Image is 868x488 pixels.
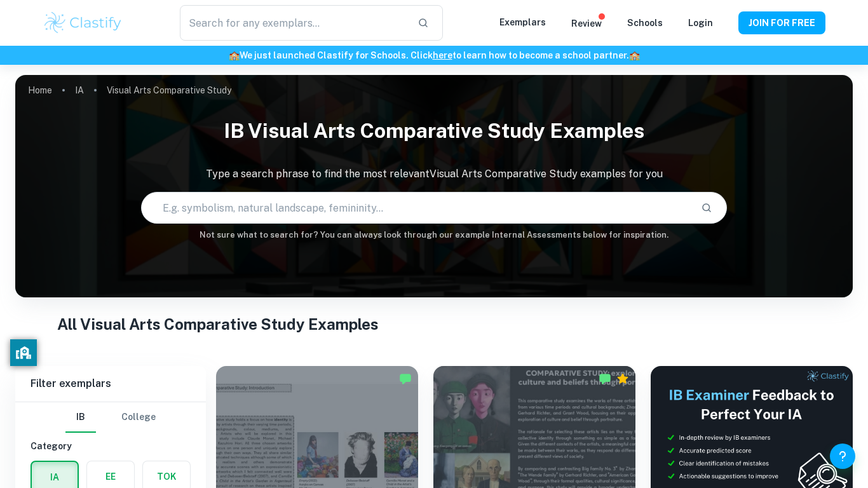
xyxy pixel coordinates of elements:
span: 🏫 [229,50,240,60]
a: here [433,50,452,60]
button: privacy banner [10,339,37,366]
input: E.g. symbolism, natural landscape, femininity... [142,190,691,226]
img: Marked [399,372,412,385]
h1: IB Visual Arts Comparative Study examples [15,111,853,151]
input: Search for any exemplars... [180,5,407,41]
h6: Not sure what to search for? You can always look through our example Internal Assessments below f... [15,229,853,241]
h1: All Visual Arts Comparative Study Examples [57,313,811,335]
div: Filter type choice [65,402,156,433]
h6: Filter exemplars [15,366,206,402]
a: Schools [627,18,663,28]
p: Visual Arts Comparative Study [107,83,231,97]
img: Marked [599,372,611,385]
button: College [121,402,156,433]
span: 🏫 [629,50,640,60]
p: Type a search phrase to find the most relevant Visual Arts Comparative Study examples for you [15,166,853,182]
div: Premium [616,372,629,385]
h6: Category [31,439,191,453]
button: Help and Feedback [830,444,855,469]
p: Exemplars [499,15,546,29]
p: Review [571,17,602,30]
button: JOIN FOR FREE [738,11,825,34]
a: Login [688,18,713,28]
button: Search [696,197,717,219]
button: IB [65,402,96,433]
a: IA [75,81,84,99]
img: Clastify logo [43,10,123,36]
h6: We just launched Clastify for Schools. Click to learn how to become a school partner. [3,48,865,62]
a: Home [28,81,52,99]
